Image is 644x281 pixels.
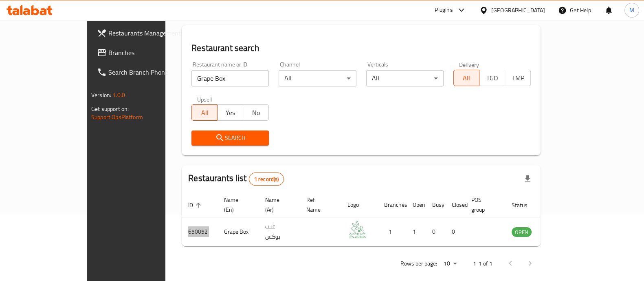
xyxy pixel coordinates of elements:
span: 1 record(s) [249,175,284,183]
div: All [366,70,444,86]
td: 1 [406,217,426,246]
div: Export file [518,169,537,189]
span: Name (En) [224,195,249,215]
th: Open [406,192,426,217]
table: enhanced table [182,192,576,246]
span: ID [188,200,204,210]
h2: Restaurant search [191,42,531,54]
span: Status [512,200,538,210]
span: Get support on: [91,104,129,114]
div: [GEOGRAPHIC_DATA] [491,6,545,15]
div: Plugins [435,5,453,15]
span: No [246,107,266,119]
td: 0 [426,217,445,246]
button: TGO [479,70,505,86]
span: Search Branch Phone [108,67,188,77]
span: M [629,6,634,15]
a: Restaurants Management [90,23,195,43]
button: All [453,70,479,86]
a: Search Branch Phone [90,62,195,82]
span: Branches [108,48,188,58]
p: 1-1 of 1 [473,259,492,269]
th: Closed [445,192,465,217]
button: Search [191,131,269,146]
td: عنب بوكس [259,217,300,246]
h2: Restaurants list [188,172,284,186]
div: OPEN [512,227,532,237]
td: 1 [378,217,406,246]
span: Yes [221,107,240,119]
td: 0 [445,217,465,246]
th: Busy [426,192,445,217]
span: OPEN [512,228,532,237]
p: Rows per page: [400,259,437,269]
span: TMP [508,72,528,84]
button: Yes [217,104,243,121]
span: Version: [91,90,111,100]
div: Rows per page: [440,258,460,270]
th: Branches [378,192,406,217]
span: 1.0.0 [112,90,125,100]
a: Support.OpsPlatform [91,112,143,122]
label: Upsell [197,96,212,102]
button: All [191,104,218,121]
span: All [195,107,214,119]
button: TMP [505,70,531,86]
td: Grape Box [218,217,259,246]
div: All [279,70,356,86]
a: Branches [90,43,195,62]
td: 650052 [182,217,218,246]
span: Search [198,133,262,143]
span: Name (Ar) [265,195,290,215]
span: All [457,72,476,84]
th: Logo [341,192,378,217]
span: POS group [471,195,495,215]
input: Search for restaurant name or ID.. [191,70,269,86]
span: Ref. Name [306,195,331,215]
label: Delivery [459,62,479,67]
span: TGO [483,72,502,84]
span: Restaurants Management [108,28,188,38]
button: No [243,104,269,121]
img: Grape Box [347,220,368,240]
